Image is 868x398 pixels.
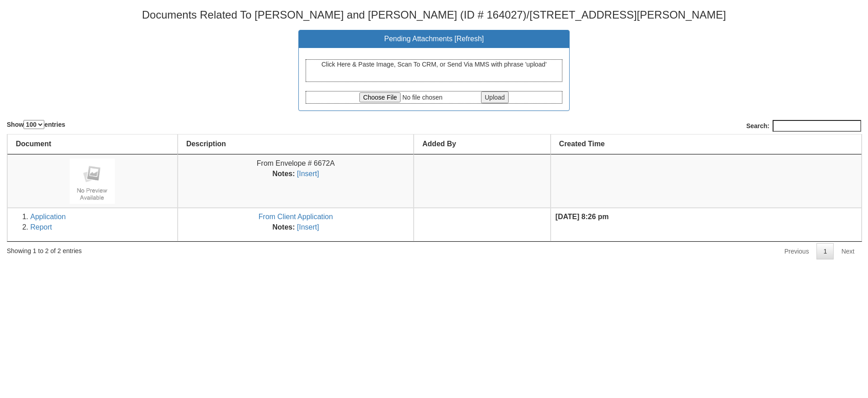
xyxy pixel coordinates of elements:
[414,134,550,154] th: Added By
[30,223,52,231] a: Report
[7,134,178,154] th: Document
[773,120,861,132] input: Search:
[273,223,295,231] b: Notes:
[7,120,65,129] label: Show entries
[30,213,66,221] a: Application
[306,35,562,43] h3: Pending Attachments [ ]
[551,134,862,154] th: Created Time
[297,223,319,231] a: [Insert]
[259,213,333,221] a: From Client Application
[297,170,319,177] a: [Insert]
[183,158,409,179] center: From Envelope # 6672A
[835,243,861,259] a: Next
[178,134,414,154] th: Description
[778,243,816,259] a: Previous
[306,59,562,82] div: Click Here & Paste Image, Scan To CRM, or Send Via MMS with phrase 'upload'
[70,158,115,204] img: no-preview.jpeg
[457,35,482,43] a: Refresh
[7,9,861,21] h3: Documents Related To [PERSON_NAME] and [PERSON_NAME] (ID # 164027)/[STREET_ADDRESS][PERSON_NAME]
[556,213,609,221] b: [DATE] 8:26 pm
[746,120,861,132] label: Search:
[273,170,295,177] b: Notes:
[481,91,508,103] input: Upload
[7,242,82,256] div: Showing 1 to 2 of 2 entries
[816,243,834,259] a: 1
[24,120,44,129] select: Showentries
